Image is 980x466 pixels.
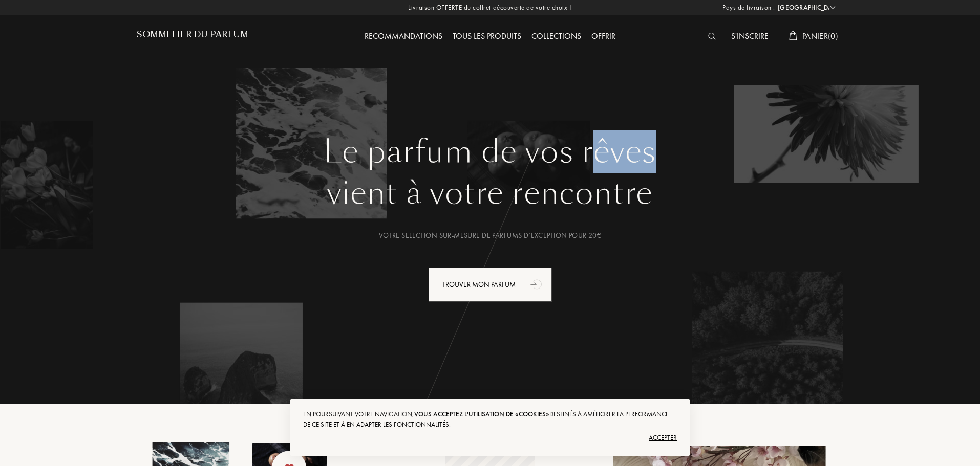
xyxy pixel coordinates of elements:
[144,134,836,170] h1: Le parfum de vos rêves
[144,170,836,216] div: vient à votre rencontre
[789,31,797,40] img: cart_white.svg
[359,30,448,43] div: Recommandations
[802,31,838,41] span: Panier ( 0 )
[586,31,621,41] a: Offrir
[726,30,774,43] div: S'inscrire
[303,430,677,446] div: Accepter
[586,30,621,43] div: Offrir
[527,274,547,294] div: animation
[144,230,836,241] div: Votre selection sur-mesure de parfums d’exception pour 20€
[726,31,774,41] a: S'inscrire
[526,30,586,43] div: Collections
[414,410,549,418] span: vous acceptez l'utilisation de «cookies»
[303,409,677,430] div: En poursuivant votre navigation, destinés à améliorer la performance de ce site et à en adapter l...
[448,31,526,41] a: Tous les produits
[526,31,586,41] a: Collections
[429,268,552,302] div: Trouver mon parfum
[421,268,560,302] a: Trouver mon parfumanimation
[708,33,716,40] img: search_icn_white.svg
[137,30,248,39] h1: Sommelier du Parfum
[359,31,448,41] a: Recommandations
[137,30,248,43] a: Sommelier du Parfum
[722,3,775,13] span: Pays de livraison :
[448,30,526,43] div: Tous les produits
